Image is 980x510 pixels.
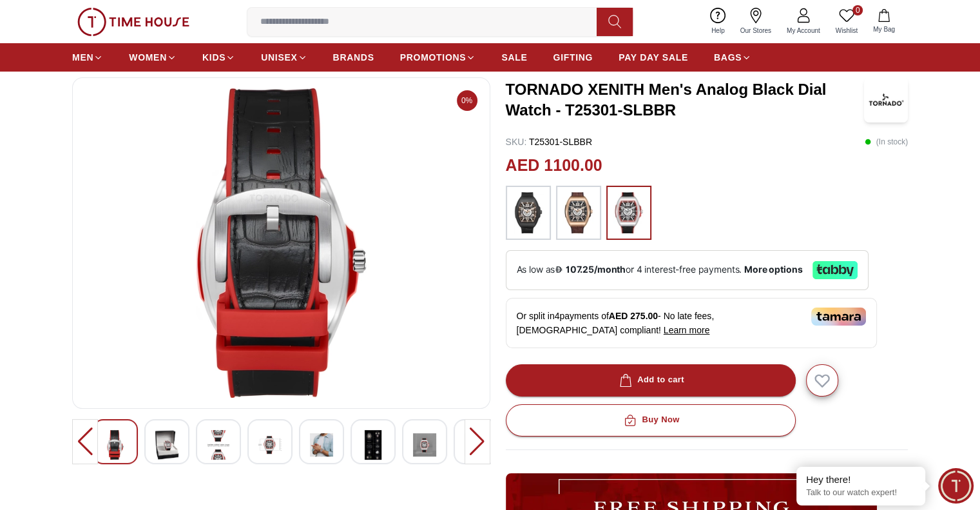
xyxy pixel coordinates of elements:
span: GIFTING [553,51,593,64]
span: KIDS [202,51,226,64]
div: Chat Widget [938,468,974,504]
img: TORNADO XENITH Men's Analog Black Dial Watch - T25301-BLBB [207,430,230,460]
div: Buy Now [621,413,679,427]
span: UNISEX [261,51,297,64]
a: BRANDS [333,46,374,69]
button: Add to cart [506,364,796,397]
span: BRANDS [333,51,374,64]
img: Tamara [811,308,866,326]
button: My Bag [865,6,903,37]
a: GIFTING [553,46,593,69]
a: PAY DAY SALE [619,46,688,69]
img: TORNADO XENITH Men's Analog Black Dial Watch - T25301-BLBB [155,430,178,460]
a: MEN [72,46,103,69]
img: TORNADO XENITH Men's Analog Black Dial Watch - T25301-BLBB [310,430,333,460]
img: TORNADO XENITH Men's Analog Black Dial Watch - T25301-BLBB [258,430,282,460]
img: TORNADO XENITH Men's Analog Black Dial Watch - T25301-BLBB [104,430,127,460]
a: Help [704,5,733,38]
a: BAGS [714,46,751,69]
img: TORNADO XENITH Men's Analog Black Dial Watch - T25301-SLBBR [864,77,908,123]
a: Our Stores [733,5,779,38]
span: WOMEN [129,51,167,64]
a: PROMOTIONS [400,46,476,69]
img: TORNADO XENITH Men's Analog Black Dial Watch - T25301-BLBB [361,430,385,460]
span: 0 [852,5,863,15]
span: Learn more [664,325,710,335]
a: SALE [501,46,527,69]
a: 0Wishlist [828,5,865,38]
img: ... [562,192,595,233]
p: T25301-SLBBR [506,135,592,148]
span: PROMOTIONS [400,51,466,64]
a: UNISEX [261,46,307,69]
span: PAY DAY SALE [619,51,688,64]
h3: TORNADO XENITH Men's Analog Black Dial Watch - T25301-SLBBR [506,79,864,121]
button: Buy Now [506,404,796,436]
span: AED 275.00 [609,311,658,321]
div: Add to cart [617,373,684,387]
img: TORNADO XENITH Men's Analog Black Dial Watch - T25301-BLBB [413,430,436,460]
span: Wishlist [831,26,863,35]
img: TORNADO XENITH Men's Analog Black Dial Watch - T25301-BLBB [83,88,479,398]
p: ( In stock ) [865,135,908,148]
span: Our Stores [735,26,776,35]
span: Help [706,26,730,35]
span: My Bag [868,25,900,34]
span: SALE [501,51,527,64]
div: Hey there! [806,473,916,486]
h2: AED 1100.00 [506,153,602,178]
img: ... [613,192,645,233]
span: BAGS [714,51,742,64]
span: MEN [72,51,93,64]
img: ... [512,192,544,233]
span: 0% [457,90,477,111]
span: My Account [782,26,825,35]
a: KIDS [202,46,235,69]
span: SKU : [506,137,527,147]
div: Or split in 4 payments of - No late fees, [DEMOGRAPHIC_DATA] compliant! [506,298,877,348]
p: Talk to our watch expert! [806,487,916,498]
img: ... [77,8,189,36]
a: WOMEN [129,46,177,69]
